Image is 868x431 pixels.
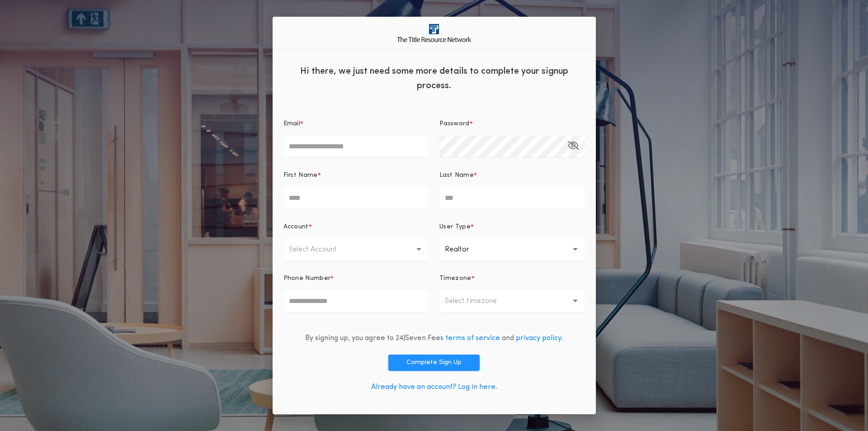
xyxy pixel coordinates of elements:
[439,290,585,312] button: Select timezone
[283,187,429,209] input: First Name*
[516,335,563,342] a: privacy policy.
[289,244,351,255] p: Select Account
[283,239,429,260] button: Select Account
[439,223,471,232] p: User Type
[388,355,480,371] button: Complete Sign Up
[445,296,511,307] p: Select timezone
[439,239,585,260] button: Realtor
[283,290,429,312] input: Phone Number*
[439,136,585,157] input: Password*
[397,24,471,42] img: logo
[283,171,318,180] p: First Name
[371,384,497,391] a: Already have an account? Log in here.
[273,57,596,98] div: Hi there, we just need some more details to complete your signup process.
[283,223,309,232] p: Account
[439,119,470,128] p: Password
[305,333,563,344] div: By signing up, you agree to 24|Seven Fees and
[439,171,474,180] p: Last Name
[567,136,579,157] button: Password*
[283,136,429,157] input: Email*
[439,187,585,209] input: Last Name*
[439,274,472,283] p: Timezone
[283,119,301,128] p: Email
[445,244,484,255] p: Realtor
[283,274,331,283] p: Phone Number
[445,335,500,342] a: terms of service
